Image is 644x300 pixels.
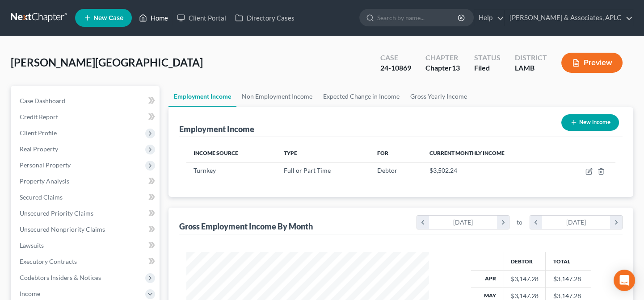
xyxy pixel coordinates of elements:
[13,237,160,254] a: Lawsuits
[13,205,160,221] a: Unsecured Priority Claims
[497,216,509,229] i: chevron_right
[179,221,313,232] div: Gross Employment Income By Month
[614,270,635,291] div: Open Intercom Messenger
[11,56,203,69] span: [PERSON_NAME][GEOGRAPHIC_DATA]
[20,97,65,104] span: Case Dashboard
[20,177,69,185] span: Property Analysis
[377,150,388,156] span: For
[284,167,331,174] span: Full or Part Time
[20,242,44,249] span: Lawsuits
[173,10,231,26] a: Client Portal
[20,274,101,281] span: Codebtors Insiders & Notices
[20,129,57,137] span: Client Profile
[429,167,457,174] span: $3,502.24
[429,150,505,156] span: Current Monthly Income
[425,53,460,63] div: Chapter
[505,10,633,26] a: [PERSON_NAME] & Associates, APLC
[452,63,460,72] span: 13
[517,218,522,227] span: to
[546,252,591,270] th: Total
[231,10,299,26] a: Directory Cases
[93,15,123,21] span: New Case
[20,193,63,201] span: Secured Claims
[20,290,40,297] span: Income
[13,254,160,270] a: Executory Contracts
[610,216,622,229] i: chevron_right
[13,93,160,109] a: Case Dashboard
[377,167,397,174] span: Debtor
[417,216,429,229] i: chevron_left
[515,63,547,73] div: LAMB
[503,252,546,270] th: Debtor
[380,53,411,63] div: Case
[20,113,58,121] span: Credit Report
[20,145,58,153] span: Real Property
[377,9,459,26] input: Search by name...
[429,216,497,229] div: [DATE]
[20,209,93,217] span: Unsecured Priority Claims
[284,150,297,156] span: Type
[471,271,503,287] th: Apr
[135,10,173,26] a: Home
[194,150,238,156] span: Income Source
[13,189,160,205] a: Secured Claims
[20,161,71,169] span: Personal Property
[530,216,542,229] i: chevron_left
[425,63,460,73] div: Chapter
[20,258,77,265] span: Executory Contracts
[194,167,216,174] span: Turnkey
[20,225,105,233] span: Unsecured Nonpriority Claims
[515,53,547,63] div: District
[474,63,501,73] div: Filed
[474,53,501,63] div: Status
[561,114,619,131] button: New Income
[561,53,623,73] button: Preview
[546,271,591,287] td: $3,147.28
[179,124,254,134] div: Employment Income
[13,221,160,237] a: Unsecured Nonpriority Claims
[318,86,405,107] a: Expected Change in Income
[380,63,411,73] div: 24-10869
[13,109,160,125] a: Credit Report
[236,86,318,107] a: Non Employment Income
[510,275,538,283] div: $3,147.28
[168,86,236,107] a: Employment Income
[13,173,160,189] a: Property Analysis
[405,86,472,107] a: Gross Yearly Income
[542,216,610,229] div: [DATE]
[474,10,504,26] a: Help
